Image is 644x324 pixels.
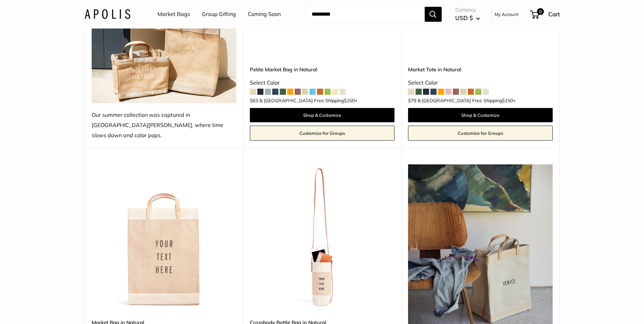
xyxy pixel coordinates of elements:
[259,98,357,103] span: & [GEOGRAPHIC_DATA] Free Shipping +
[408,78,553,88] div: Select Color
[158,9,190,19] a: Market Bags
[531,9,560,20] a: 0 Cart
[408,126,553,141] a: Customize for Groups
[250,97,258,104] span: $63
[344,97,355,104] span: $150
[248,9,281,19] a: Coming Soon
[418,98,516,103] span: & [GEOGRAPHIC_DATA] Free Shipping +
[408,97,416,104] span: $79
[250,126,394,141] a: Customize for Groups
[92,110,236,141] div: Our summer collection was captured in [GEOGRAPHIC_DATA][PERSON_NAME], where time slows down and c...
[455,14,473,21] span: USD $
[92,164,236,309] a: Market Bag in NaturalMarket Bag in Natural
[495,10,519,18] a: My Account
[250,164,394,309] a: description_Our first Crossbody Bottle Bagdescription_Effortless Style
[250,108,394,122] a: Shop & Customize
[250,66,394,73] a: Petite Market Bag in Natural
[202,9,236,19] a: Group Gifting
[250,164,394,309] img: description_Our first Crossbody Bottle Bag
[306,7,425,22] input: Search...
[548,11,560,18] span: Cart
[425,7,442,22] button: Search
[85,9,130,19] img: Apolis
[92,164,236,309] img: Market Bag in Natural
[250,78,394,88] div: Select Color
[502,97,513,104] span: $150
[408,108,553,122] a: Shop & Customize
[455,13,480,23] button: USD $
[537,8,544,15] span: 0
[408,66,553,73] a: Market Tote in Natural
[455,5,480,15] span: Currency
